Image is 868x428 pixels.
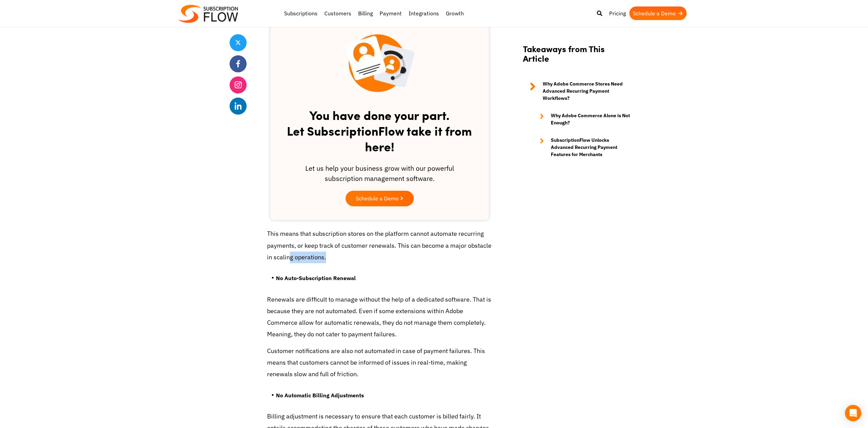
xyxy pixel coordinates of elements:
strong: Why Adobe Commerce Stores Need Advanced Recurring Payment Workflows? [543,81,632,102]
a: Pricing [606,6,629,20]
a: Growth [442,6,467,20]
a: Why Adobe Commerce Alone is Not Enough? [533,112,632,127]
div: Open Intercom Messenger [845,405,861,421]
a: Subscriptions [281,6,321,20]
strong: Why Adobe Commerce Alone is Not Enough? [551,112,632,127]
h2: You have done your part. Let SubscriptionFlow take it from here! [284,101,475,156]
a: Why Adobe Commerce Stores Need Advanced Recurring Payment Workflows? [523,81,632,102]
span: Schedule a Demo [356,196,399,201]
a: Schedule a Demo [629,6,687,20]
p: Renewals are difficult to manage without the help of a dedicated software. That is because they a... [267,294,492,340]
a: Payment [376,6,405,20]
img: Subscriptionflow [178,5,238,23]
a: Billing [355,6,376,20]
p: Customer notifications are also not automated in case of payment failures. This means that custom... [267,345,492,380]
p: This means that subscription stores on the platform cannot automate recurring payments, or keep t... [267,228,492,263]
img: blog-inner scetion [344,34,414,92]
div: Let us help your business grow with our powerful subscription management software. [284,163,475,190]
a: SubscriptionFlow Unlocks Advanced Recurring Payment Features for Merchants [533,137,632,158]
strong: No Auto-Subscription Renewal [276,275,356,281]
a: Integrations [405,6,442,20]
a: Schedule a Demo [345,190,414,206]
a: Customers [321,6,355,20]
strong: SubscriptionFlow Unlocks Advanced Recurring Payment Features for Merchants [551,137,632,158]
h2: Takeaways from This Article [523,44,632,71]
strong: No Automatic Billing Adjustments [276,392,364,399]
